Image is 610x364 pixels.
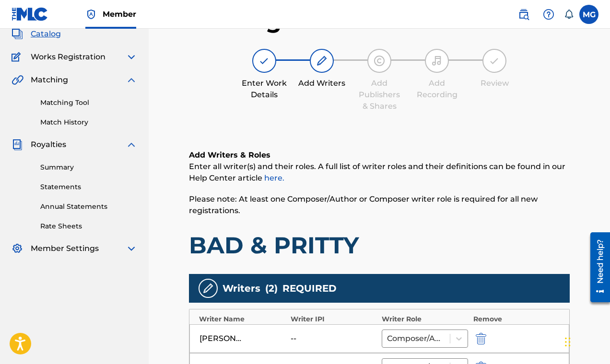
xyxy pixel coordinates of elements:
a: Match History [40,117,137,127]
img: 12a2ab48e56ec057fbd8.svg [476,333,486,344]
iframe: Chat Widget [562,318,610,364]
img: expand [126,51,137,63]
img: Member Settings [12,243,23,254]
div: Writer Name [199,314,286,324]
img: step indicator icon for Add Publishers & Shares [374,55,385,67]
img: help [543,9,554,20]
span: Writers [223,281,260,296]
span: ( 2 ) [265,281,278,296]
img: Catalog [12,28,23,40]
div: Help [539,5,558,24]
img: MLC Logo [12,7,48,21]
div: User Menu [579,5,598,24]
img: expand [126,243,137,254]
img: search [518,9,529,20]
a: Rate Sheets [40,221,137,231]
img: Matching [12,74,23,86]
div: Drag [565,328,571,356]
a: Statements [40,182,137,192]
a: CatalogCatalog [12,28,61,40]
div: Writer IPI [291,314,377,324]
img: step indicator icon for Enter Work Details [258,55,270,67]
img: step indicator icon for Add Writers [316,55,328,67]
div: Add Publishers & Shares [355,78,403,112]
iframe: Resource Center [583,228,610,307]
h1: BAD & PRITTY [189,231,570,260]
h6: Add Writers & Roles [189,149,570,161]
img: Top Rightsholder [85,9,97,20]
span: Works Registration [31,51,106,63]
span: Please note: At least one Composer/Author or Composer writer role is required for all new registr... [189,194,538,215]
img: step indicator icon for Review [489,55,500,67]
span: Matching [31,74,68,86]
span: REQUIRED [282,281,337,296]
a: Summary [40,162,137,172]
img: Royalties [12,139,23,150]
img: expand [126,139,137,150]
img: step indicator icon for Add Recording [431,55,443,67]
a: Annual Statements [40,202,137,212]
div: Add Recording [413,78,461,101]
div: Enter Work Details [240,78,288,101]
a: Matching Tool [40,98,137,108]
div: Writer Role [382,314,469,324]
div: Notifications [564,10,574,19]
span: Enter all writer(s) and their roles. A full list of writer roles and their definitions can be fou... [189,162,565,182]
span: Member Settings [31,243,99,254]
div: Review [470,78,518,89]
span: Royalties [31,139,66,150]
a: Public Search [514,5,533,24]
img: expand [126,74,137,86]
span: Member [103,9,136,20]
img: Works Registration [12,51,24,63]
div: Add Writers [298,78,346,89]
a: here. [264,173,284,182]
img: writers [202,283,214,294]
div: Remove [473,314,560,324]
span: Catalog [31,28,61,40]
